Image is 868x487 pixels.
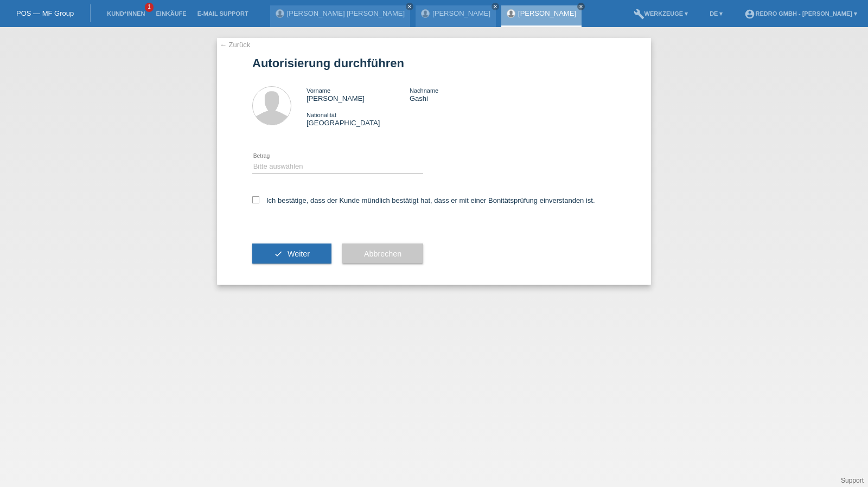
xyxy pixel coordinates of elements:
button: Abbrechen [342,243,423,264]
a: buildWerkzeuge ▾ [628,10,694,17]
i: account_circle [744,9,755,20]
i: close [407,4,412,9]
a: POS — MF Group [16,9,74,17]
h1: Autorisierung durchführen [252,56,616,70]
span: Abbrechen [364,249,401,258]
i: check [274,249,283,258]
a: Einkäufe [150,10,192,17]
a: Support [841,477,864,484]
div: [GEOGRAPHIC_DATA] [307,111,410,127]
span: 1 [145,3,154,12]
button: check Weiter [252,243,331,264]
label: Ich bestätige, dass der Kunde mündlich bestätigt hat, dass er mit einer Bonitätsprüfung einversta... [252,196,595,204]
span: Vorname [307,87,330,94]
span: Nationalität [307,112,336,118]
a: E-Mail Support [192,10,254,17]
a: close [492,3,499,10]
a: DE ▾ [704,10,728,17]
a: Kund*innen [101,10,150,17]
i: close [578,4,584,9]
a: [PERSON_NAME] [PERSON_NAME] [287,9,405,17]
a: ← Zurück [220,41,250,49]
div: [PERSON_NAME] [307,86,410,102]
i: build [634,9,644,20]
a: [PERSON_NAME] [518,9,576,17]
a: account_circleRedro GmbH - [PERSON_NAME] ▾ [739,10,863,17]
i: close [493,4,498,9]
div: Gashi [410,86,513,102]
a: close [577,3,585,10]
a: [PERSON_NAME] [432,9,490,17]
a: close [406,3,413,10]
span: Weiter [288,249,310,258]
span: Nachname [410,87,438,94]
